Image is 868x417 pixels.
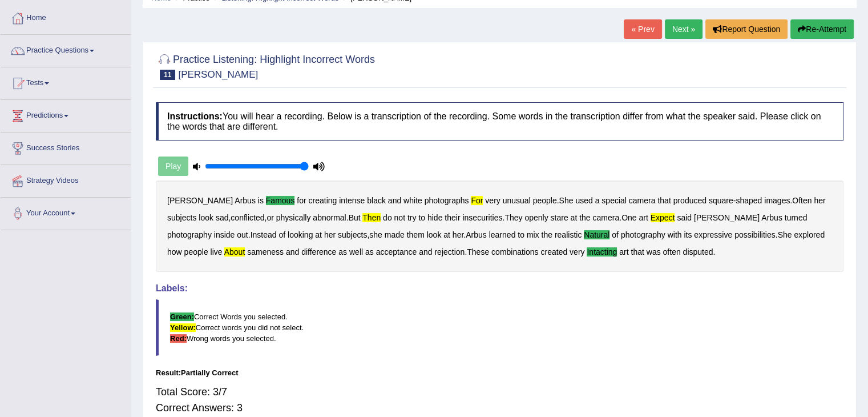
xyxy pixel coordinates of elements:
[651,213,675,222] b: expect
[619,247,628,256] b: art
[462,213,502,222] b: insecurities
[489,230,516,239] b: learned
[1,2,131,31] a: Home
[709,196,733,205] b: square
[527,230,539,239] b: mix
[657,196,671,205] b: that
[388,196,401,205] b: and
[694,230,732,239] b: expressive
[418,213,425,222] b: to
[570,213,577,222] b: at
[267,213,273,222] b: or
[621,230,665,239] b: photography
[427,213,442,222] b: hide
[216,213,229,222] b: sad
[434,247,465,256] b: rejection
[385,230,405,239] b: made
[1,100,131,129] a: Predictions
[362,213,381,222] b: then
[624,19,661,39] a: « Prev
[286,247,299,256] b: and
[266,196,295,205] b: famous
[785,213,808,222] b: turned
[504,213,522,222] b: They
[407,230,425,239] b: them
[338,247,347,256] b: as
[383,213,392,222] b: do
[1,198,131,226] a: Your Account
[199,213,213,222] b: look
[550,213,568,222] b: stare
[445,213,460,222] b: their
[683,247,713,256] b: disputed
[365,247,374,256] b: as
[297,196,306,205] b: for
[170,312,194,321] b: Green:
[555,230,582,239] b: realistic
[491,247,539,256] b: combinations
[673,196,706,205] b: produced
[668,230,682,239] b: with
[367,196,386,205] b: black
[584,230,609,239] b: natural
[677,213,692,222] b: said
[466,230,487,239] b: Arbus
[559,196,573,205] b: She
[1,67,131,96] a: Tests
[1,35,131,63] a: Practice Questions
[224,247,245,256] b: about
[485,196,500,205] b: very
[592,213,619,222] b: camera
[276,213,311,222] b: physically
[156,51,375,80] h2: Practice Listening: Highlight Incorrect Words
[214,230,235,239] b: inside
[167,196,233,205] b: [PERSON_NAME]
[184,247,208,256] b: people
[237,230,248,239] b: out
[790,19,854,39] button: Re-Attempt
[156,299,843,356] blockquote: Correct Words you selected. Correct words you did not select. Wrong words you selected.
[540,247,567,256] b: created
[612,230,619,239] b: of
[579,213,590,222] b: the
[647,247,661,256] b: was
[235,196,256,205] b: Arbus
[794,230,825,239] b: explored
[394,213,405,222] b: not
[211,247,223,256] b: live
[160,70,175,80] span: 11
[665,19,703,39] a: Next »
[349,213,361,222] b: But
[338,230,367,239] b: subjects
[403,196,422,205] b: white
[288,230,313,239] b: looking
[156,181,843,272] div: . - . , , . . . . , . . . .
[258,196,264,205] b: is
[814,196,825,205] b: her
[761,213,782,222] b: Arbus
[533,196,557,205] b: people
[575,196,592,205] b: used
[467,247,489,256] b: These
[167,247,182,256] b: how
[251,230,277,239] b: Instead
[595,196,600,205] b: a
[156,367,843,378] div: Result:
[524,213,548,222] b: openly
[376,247,417,256] b: acceptance
[541,230,552,239] b: the
[369,230,382,239] b: she
[167,111,223,121] b: Instructions:
[170,323,196,332] b: Yellow:
[631,247,644,256] b: that
[419,247,432,256] b: and
[349,247,363,256] b: well
[792,196,812,205] b: Often
[503,196,531,205] b: unusual
[621,213,636,222] b: One
[443,230,450,239] b: at
[339,196,365,205] b: intense
[308,196,337,205] b: creating
[315,230,322,239] b: at
[694,213,760,222] b: [PERSON_NAME]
